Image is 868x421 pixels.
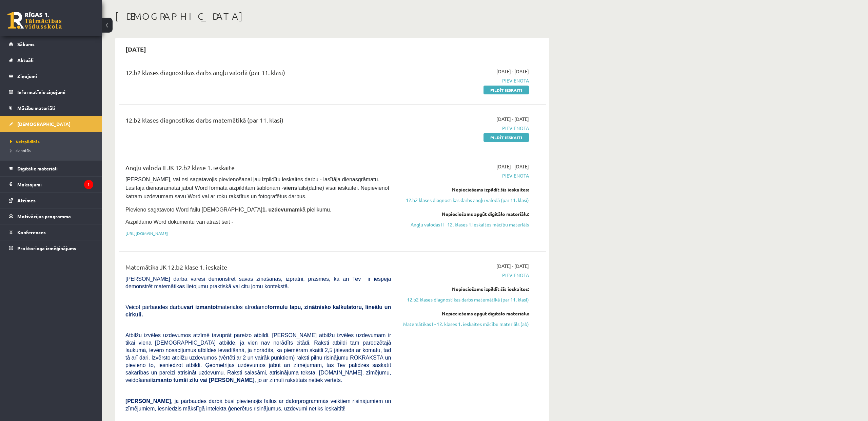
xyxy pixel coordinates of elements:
[125,304,391,317] span: Veicot pārbaudes darbu materiālos atrodamo
[9,208,93,224] a: Motivācijas programma
[10,139,95,145] a: Neizpildītās
[401,310,529,317] div: Nepieciešams apgūt digitālo materiālu:
[125,332,391,383] span: Atbilžu izvēles uzdevumos atzīmē tavuprāt pareizo atbildi. [PERSON_NAME] atbilžu izvēles uzdevuma...
[496,163,529,170] span: [DATE] - [DATE]
[9,177,93,192] a: Maksājumi1
[17,213,71,219] span: Motivācijas programma
[125,398,391,411] span: , ja pārbaudes darbā būsi pievienojis failus ar datorprogrammās veiktiem risinājumiem un zīmējumi...
[7,12,62,29] a: Rīgas 1. Tālmācības vidusskola
[401,172,529,179] span: Pievienota
[401,125,529,132] span: Pievienota
[125,177,391,199] span: [PERSON_NAME], vai esi sagatavojis pievienošanai jau izpildītu ieskaites darbu - lasītāja dienasg...
[152,377,172,383] b: izmanto
[401,296,529,303] a: 12.b2 klases diagnostikas darbs matemātikā (par 11. klasi)
[84,180,93,189] i: 1
[401,221,529,228] a: Angļu valodas II - 12. klases 1.ieskaites mācību materiāls
[496,68,529,75] span: [DATE] - [DATE]
[119,41,153,57] h2: [DATE]
[401,186,529,193] div: Nepieciešams izpildīt šīs ieskaites:
[125,276,391,289] span: [PERSON_NAME] darbā varēsi demonstrēt savas zināšanas, izpratni, prasmes, kā arī Tev ir iespēja d...
[401,321,529,328] a: Matemātikas I - 12. klases 1. ieskaites mācību materiāls (ab)
[125,398,171,404] span: [PERSON_NAME]
[125,115,391,128] div: 12.b2 klases diagnostikas darbs matemātikā (par 11. klasi)
[401,210,529,218] div: Nepieciešams apgūt digitālo materiālu:
[125,68,391,80] div: 12.b2 klases diagnostikas darbs angļu valodā (par 11. klasi)
[496,115,529,123] span: [DATE] - [DATE]
[496,262,529,270] span: [DATE] - [DATE]
[9,224,93,240] a: Konferences
[17,84,93,100] legend: Informatīvie ziņojumi
[9,52,93,68] a: Aktuāli
[9,161,93,176] a: Digitālie materiāli
[9,36,93,52] a: Sākums
[401,197,529,204] a: 12.b2 klases diagnostikas darbs angļu valodā (par 11. klasi)
[10,139,40,144] span: Neizpildītās
[17,105,55,111] span: Mācību materiāli
[17,245,76,251] span: Proktoringa izmēģinājums
[10,148,31,153] span: Izlabotās
[17,177,93,192] legend: Maksājumi
[262,207,300,213] strong: 1. uzdevumam
[125,304,391,317] b: formulu lapu, zinātnisko kalkulatoru, lineālu un cirkuli.
[17,57,34,63] span: Aktuāli
[401,286,529,293] div: Nepieciešams izpildīt šīs ieskaites:
[9,240,93,256] a: Proktoringa izmēģinājums
[9,84,93,100] a: Informatīvie ziņojumi
[17,41,35,47] span: Sākums
[401,272,529,279] span: Pievienota
[17,229,46,235] span: Konferences
[10,147,95,153] a: Izlabotās
[125,262,391,275] div: Matemātika JK 12.b2 klase 1. ieskaite
[9,193,93,208] a: Atzīmes
[17,121,71,127] span: [DEMOGRAPHIC_DATA]
[125,163,391,176] div: Angļu valoda II JK 12.b2 klase 1. ieskaite
[17,197,36,203] span: Atzīmes
[484,86,529,94] a: Pildīt ieskaiti
[17,68,93,84] legend: Ziņojumi
[17,165,58,171] span: Digitālie materiāli
[125,219,233,225] span: Aizpildāmo Word dokumentu vari atrast šeit -
[173,377,254,383] b: tumši zilu vai [PERSON_NAME]
[283,185,297,191] strong: viens
[115,11,549,22] h1: [DEMOGRAPHIC_DATA]
[9,68,93,84] a: Ziņojumi
[484,133,529,142] a: Pildīt ieskaiti
[401,77,529,84] span: Pievienota
[125,207,331,213] span: Pievieno sagatavoto Word failu [DEMOGRAPHIC_DATA] kā pielikumu.
[9,116,93,132] a: [DEMOGRAPHIC_DATA]
[9,100,93,116] a: Mācību materiāli
[125,231,168,236] a: [URL][DOMAIN_NAME]
[184,304,218,310] b: vari izmantot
